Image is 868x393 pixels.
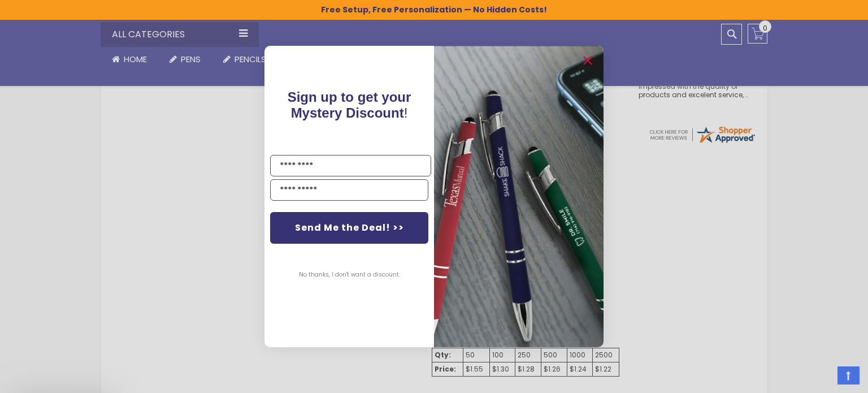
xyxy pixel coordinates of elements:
[288,89,411,120] span: Sign up to get your Mystery Discount
[288,89,411,120] span: !
[434,46,604,347] img: pop-up-image
[579,51,597,70] button: Close dialog
[270,212,428,244] button: Send Me the Deal! >>
[293,261,406,289] button: No thanks, I don't want a discount.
